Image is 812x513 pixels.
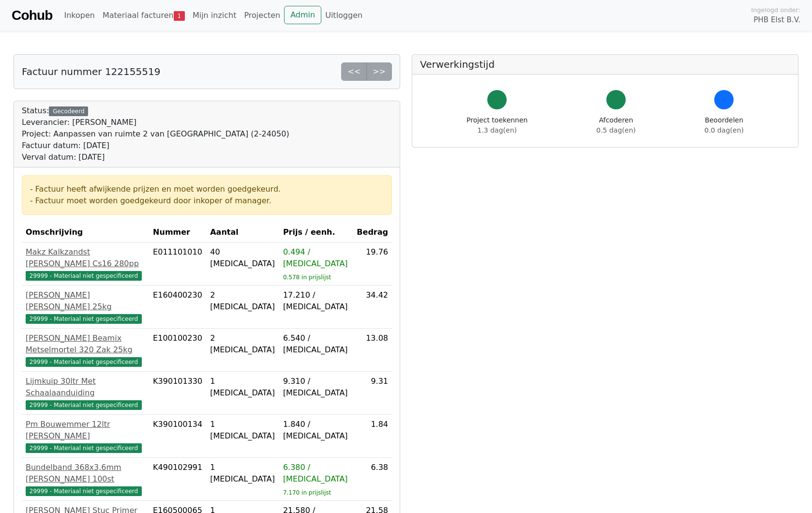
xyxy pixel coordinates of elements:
[353,458,392,501] td: 6.38
[49,106,88,116] div: Gecodeerd
[206,223,279,242] th: Aantal
[283,274,331,281] sub: 0.578 in prijslijst
[26,376,145,399] div: Lijmkuip 30ltr Met Schaalaanduiding
[466,115,527,136] div: Project toekennen
[26,246,145,270] div: Makz Kalkzandst [PERSON_NAME] Cs16 280pp
[353,223,392,242] th: Bedrag
[596,126,635,134] span: 0.5 dag(en)
[283,376,349,399] div: 9.310 / [MEDICAL_DATA]
[26,419,145,442] div: Pm Bouwemmer 12ltr [PERSON_NAME]
[149,458,206,501] td: K490102991
[478,126,517,134] span: 1.3 dag(en)
[22,66,160,77] h5: Factuur nummer 122155519
[420,59,790,70] h5: Verwerkingstijd
[26,314,142,324] span: 29999 - Materiaal niet gespecificeerd
[149,415,206,458] td: K390100134
[189,6,241,25] a: Mijn inzicht
[30,195,384,207] div: - Factuur moet worden goedgekeurd door inkoper of manager.
[22,140,289,151] div: Factuur datum: [DATE]
[174,11,185,21] span: 1
[99,6,189,25] a: Materiaal facturen1
[353,242,392,286] td: 19.76
[321,6,366,25] a: Uitloggen
[283,289,349,313] div: 17.210 / [MEDICAL_DATA]
[705,115,744,136] div: Beoordelen
[22,128,289,140] div: Project: Aanpassen van ruimte 2 van [GEOGRAPHIC_DATA] (2-24050)
[26,332,145,356] div: [PERSON_NAME] Beamix Metselmortel 320 Zak 25kg
[22,117,289,128] div: Leverancier: [PERSON_NAME]
[149,286,206,329] td: E160400230
[283,489,331,496] sub: 7.170 in prijslijst
[26,486,142,496] span: 29999 - Materiaal niet gespecificeerd
[753,15,800,26] span: PHB Elst B.V.
[26,443,142,453] span: 29999 - Materiaal niet gespecificeerd
[26,289,145,324] a: [PERSON_NAME] [PERSON_NAME] 25kg29999 - Materiaal niet gespecificeerd
[149,329,206,372] td: E100100230
[26,289,145,313] div: [PERSON_NAME] [PERSON_NAME] 25kg
[210,462,275,485] div: 1 [MEDICAL_DATA]
[283,419,349,442] div: 1.840 / [MEDICAL_DATA]
[353,329,392,372] td: 13.08
[26,419,145,453] a: Pm Bouwemmer 12ltr [PERSON_NAME]29999 - Materiaal niet gespecificeerd
[26,246,145,281] a: Makz Kalkzandst [PERSON_NAME] Cs16 280pp29999 - Materiaal niet gespecificeerd
[210,419,275,442] div: 1 [MEDICAL_DATA]
[26,376,145,410] a: Lijmkuip 30ltr Met Schaalaanduiding29999 - Materiaal niet gespecificeerd
[751,5,800,15] span: Ingelogd onder:
[30,183,384,195] div: - Factuur heeft afwijkende prijzen en moet worden goedgekeurd.
[705,126,744,134] span: 0.0 dag(en)
[26,332,145,367] a: [PERSON_NAME] Beamix Metselmortel 320 Zak 25kg29999 - Materiaal niet gespecificeerd
[210,246,275,270] div: 40 [MEDICAL_DATA]
[22,223,149,242] th: Omschrijving
[26,462,145,497] a: Bundelband 368x3,6mm [PERSON_NAME] 100st29999 - Materiaal niet gespecificeerd
[596,115,635,136] div: Afcoderen
[26,271,142,281] span: 29999 - Materiaal niet gespecificeerd
[279,223,353,242] th: Prijs / eenh.
[22,151,289,163] div: Verval datum: [DATE]
[26,400,142,410] span: 29999 - Materiaal niet gespecificeerd
[26,357,142,367] span: 29999 - Materiaal niet gespecificeerd
[283,332,349,356] div: 6.540 / [MEDICAL_DATA]
[353,372,392,415] td: 9.31
[284,6,321,24] a: Admin
[149,372,206,415] td: K390101330
[149,242,206,286] td: E011101010
[210,376,275,399] div: 1 [MEDICAL_DATA]
[12,4,52,27] a: Cohub
[210,332,275,356] div: 2 [MEDICAL_DATA]
[210,289,275,313] div: 2 [MEDICAL_DATA]
[26,462,145,485] div: Bundelband 368x3,6mm [PERSON_NAME] 100st
[240,6,284,25] a: Projecten
[353,415,392,458] td: 1.84
[60,6,98,25] a: Inkopen
[353,286,392,329] td: 34.42
[149,223,206,242] th: Nummer
[283,246,349,270] div: 0.494 / [MEDICAL_DATA]
[22,105,289,163] div: Status:
[283,462,349,485] div: 6.380 / [MEDICAL_DATA]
